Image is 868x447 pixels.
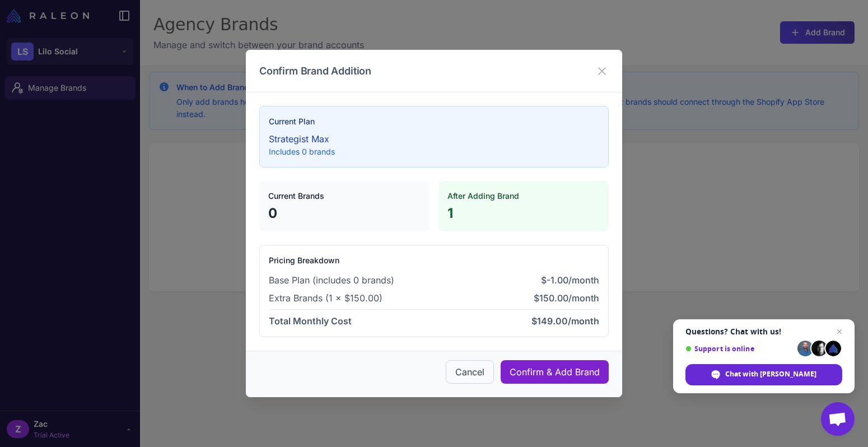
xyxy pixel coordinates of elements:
p: Includes 0 brands [269,146,599,158]
span: $150.00/month [534,291,599,305]
h4: After Adding Brand [447,190,600,202]
p: 1 [447,204,600,222]
h3: Confirm Brand Addition [259,63,371,78]
button: Confirm & Add Brand [501,360,609,384]
h4: Current Plan [269,115,599,128]
p: 0 [268,204,421,222]
span: Support is online [685,344,794,353]
span: Chat with [PERSON_NAME] [685,364,842,385]
span: $-1.00/month [541,273,599,287]
span: Base Plan (includes 0 brands) [269,273,394,287]
span: Total Monthly Cost [269,314,352,328]
h4: Current Brands [268,190,421,202]
span: Chat with [PERSON_NAME] [725,369,816,379]
h4: Pricing Breakdown [269,254,599,267]
span: Questions? Chat with us! [685,327,842,336]
span: $149.00/month [531,314,599,328]
a: Open chat [821,402,855,436]
button: Cancel [446,360,494,384]
p: Strategist Max [269,132,599,146]
span: Extra Brands (1 × $150.00) [269,291,382,305]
